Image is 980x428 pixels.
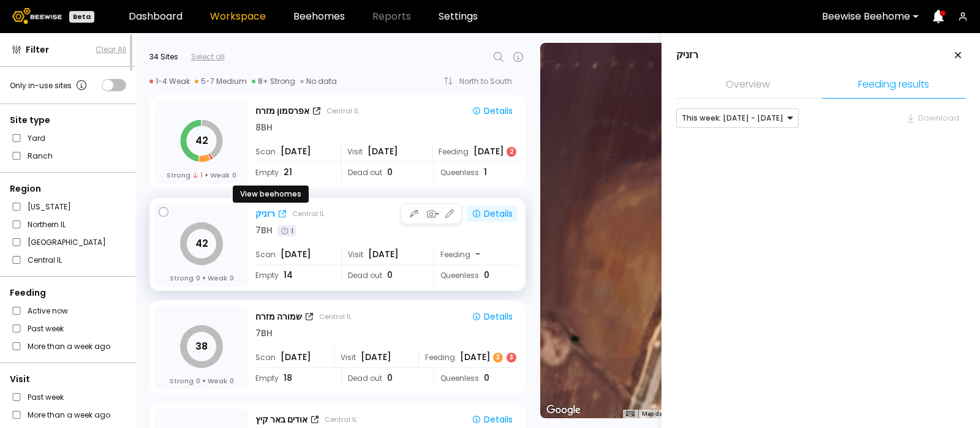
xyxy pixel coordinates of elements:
[418,347,518,367] div: Feeding
[255,310,302,323] div: שמורה מזרח
[196,376,200,386] span: 0
[255,141,333,162] div: Scan
[326,106,359,116] div: Central IL
[284,372,292,385] span: 18
[434,162,518,182] div: Queenless
[28,253,62,266] label: Central IL
[676,72,820,99] li: Overview
[341,244,425,265] div: Visit
[434,265,518,285] div: Queenless
[460,351,518,364] div: [DATE]
[170,273,234,283] div: Strong Weak
[28,200,71,213] label: [US_STATE]
[277,225,296,236] div: 1
[459,78,521,85] div: North to South
[10,287,126,299] div: Feeding
[10,373,126,386] div: Visit
[149,77,190,86] div: 1-4 Weak
[367,145,398,158] span: [DATE]
[341,368,425,388] div: Dead out
[12,8,62,24] img: Beewise logo
[255,121,273,134] div: 8 BH
[28,149,53,162] label: Ranch
[467,103,518,119] button: Details
[255,244,333,265] div: Scan
[195,339,208,353] tspan: 38
[387,372,393,385] span: 0
[28,218,66,231] label: Northern IL
[341,162,425,182] div: Dead out
[195,133,208,148] tspan: 42
[195,236,208,250] tspan: 42
[507,353,516,362] div: 3
[439,12,478,21] a: Settings
[543,402,584,418] a: Open this area in Google Maps (opens a new window)
[467,309,518,325] button: Details
[334,347,418,367] div: Visit
[293,12,345,21] a: Beehomes
[230,376,234,386] span: 0
[472,105,513,116] div: Details
[467,206,518,222] button: Details
[255,105,309,118] div: אפרסמון מזרח
[28,132,45,145] label: Yard
[191,51,225,62] div: Select all
[170,376,234,386] div: Strong Weak
[210,12,266,21] a: Workspace
[341,141,424,162] div: Visit
[255,224,273,237] div: 7 BH
[10,182,126,195] div: Region
[149,51,178,62] div: 34 Sites
[434,368,518,388] div: Queenless
[361,351,391,364] span: [DATE]
[255,327,273,340] div: 7 BH
[28,408,110,421] label: More than a week ago
[284,269,293,282] span: 14
[167,170,236,180] div: Strong Weak
[281,145,311,158] span: [DATE]
[10,114,126,127] div: Site type
[368,248,399,261] span: [DATE]
[284,166,292,179] span: 21
[484,166,487,179] span: 1
[255,162,333,182] div: Empty
[292,209,325,219] div: Central IL
[230,273,234,283] span: 0
[325,415,357,424] div: Central IL
[493,353,503,362] div: 3
[193,170,203,180] span: 1
[387,166,393,179] span: 0
[642,410,886,417] span: Map data ©2025 Mapa GISrael Imagery ©2025 Airbus, CNES / Airbus, Maxar Technologies
[28,304,68,317] label: Active now
[473,145,518,158] div: [DATE]
[467,411,518,427] button: Details
[28,322,64,335] label: Past week
[507,147,516,157] div: 2
[233,186,309,203] div: View beehomes
[434,244,518,265] div: Feeding
[900,108,965,128] button: Download
[255,368,333,388] div: Empty
[300,77,337,86] div: No data
[475,248,481,261] div: -
[28,236,106,249] label: [GEOGRAPHIC_DATA]
[255,208,275,220] div: רזניק
[69,11,94,23] div: Beta
[281,351,311,364] span: [DATE]
[472,414,513,425] div: Details
[255,265,333,285] div: Empty
[26,43,49,56] span: Filter
[484,269,489,282] span: 0
[28,340,110,353] label: More than a week ago
[96,44,126,55] button: Clear All
[372,12,411,21] span: Reports
[484,372,489,385] span: 0
[319,312,352,321] div: Central IL
[543,402,584,418] img: Google
[472,311,513,322] div: Details
[196,273,200,283] span: 0
[252,77,295,86] div: 8+ Strong
[341,265,425,285] div: Dead out
[822,72,965,99] li: Feeding results
[195,77,247,86] div: 5-7 Medium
